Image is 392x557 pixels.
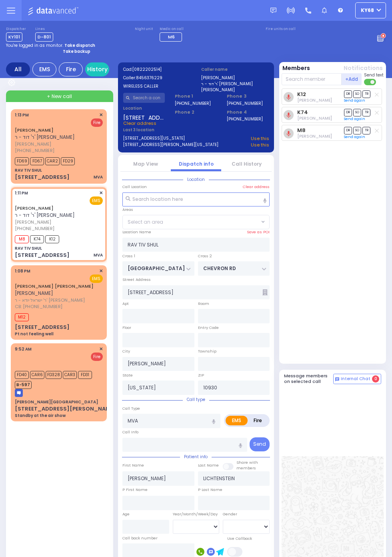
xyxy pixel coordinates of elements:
div: MVA [94,252,103,258]
label: State [122,373,133,378]
label: Call Type [122,406,140,411]
strong: Take backup [63,48,90,54]
span: Fire [91,118,103,127]
input: Search a contact [123,93,165,103]
label: Fire [247,416,268,425]
img: message-box.svg [15,389,23,397]
span: ✕ [99,112,103,118]
span: Bernard Babad [297,97,332,103]
div: RAV TIV SHUL [15,167,42,173]
span: 1:13 PM [15,112,29,118]
label: City [122,349,130,354]
a: M8 [297,127,306,133]
label: ר' דוד - ר' [PERSON_NAME] [201,81,269,87]
label: Entry Code [198,325,219,331]
label: Location [123,105,165,111]
label: Medic on call [160,27,184,32]
div: Year/Month/Week/Day [173,511,220,517]
span: B-597 [15,381,32,389]
span: ✕ [99,346,103,353]
label: [PHONE_NUMBER] [227,116,263,122]
span: Phone 3 [227,93,269,100]
span: CAR6 [30,371,44,379]
span: FD29 [61,157,75,165]
input: Search location here [122,192,270,207]
span: You're logged in as monitor. [6,42,63,48]
label: P Last Name [198,487,222,493]
label: Cad: [123,66,191,72]
a: [PERSON_NAME] [15,127,54,133]
strong: Take dispatch [64,42,95,48]
label: ZIP [198,373,204,378]
span: Send text [364,72,384,78]
span: K74 [30,235,44,243]
label: Areas [122,207,133,212]
label: EMS [226,416,248,425]
a: Map View [133,160,158,167]
label: Fire units on call [266,27,296,32]
span: CAR2 [45,157,60,165]
span: members [236,465,256,471]
label: Gender [223,511,237,517]
img: message.svg [270,8,276,14]
span: FD31 [78,371,92,379]
div: [PERSON_NAME][GEOGRAPHIC_DATA] [15,399,98,405]
span: Location [183,176,209,182]
label: Street Address [122,277,151,283]
img: Logo [28,6,81,16]
span: [PHONE_NUMBER] [15,147,54,154]
span: CB: [PHONE_NUMBER] [15,303,62,310]
label: Floor [122,325,131,331]
span: K12 [45,235,59,243]
label: [PERSON_NAME] [201,75,269,81]
span: ר' דוד - ר' [PERSON_NAME] [15,134,75,140]
span: [PERSON_NAME] [15,219,100,226]
span: TR [362,90,370,98]
button: ky68 [355,2,386,18]
div: [STREET_ADDRESS] [15,173,70,181]
span: FD67 [30,157,44,165]
span: Select an area [128,218,163,226]
div: Pt not feeling well [15,331,54,337]
button: Notifications [344,64,383,72]
span: ר' דוד - ר' [PERSON_NAME] [15,212,75,218]
span: EMS [90,274,103,283]
a: Dispatch info [179,160,214,167]
label: Location Name [122,229,151,235]
label: Township [198,349,216,354]
label: Caller name [201,66,269,72]
label: Age [122,511,130,517]
button: Send [250,437,270,451]
small: Share with [236,460,258,465]
span: [0822202514] [132,66,162,72]
div: MVA [94,174,103,180]
div: EMS [32,62,56,76]
label: Lines [35,27,53,32]
a: Send again [344,116,365,121]
span: Moses Roth [297,133,332,139]
span: FD328 [46,371,62,379]
span: ר' ישראל יודא - ר' [PERSON_NAME] [15,297,100,304]
span: ky68 [361,7,374,14]
h5: Message members on selected call [284,373,334,384]
a: Use this [251,135,269,142]
span: Mordechai Goldberger [297,115,332,121]
span: 8456376229 [136,75,162,81]
span: M8 [15,235,29,243]
span: 0 [372,375,379,383]
span: + New call [47,93,72,100]
label: Save as POI [247,229,270,235]
span: Internal Chat [341,376,370,382]
a: Send again [344,98,365,103]
span: Phone 4 [227,109,269,116]
span: Clear address [123,120,156,126]
label: Last Name [198,463,219,468]
label: Turn off text [364,78,377,86]
div: RAV TIV SHUL [15,245,42,251]
span: 9:52 AM [15,346,32,352]
span: SO [353,90,361,98]
a: [STREET_ADDRESS][US_STATE] [123,135,185,142]
div: [STREET_ADDRESS][PERSON_NAME] [15,405,116,413]
a: Call History [232,160,262,167]
label: [PERSON_NAME] [201,87,269,93]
